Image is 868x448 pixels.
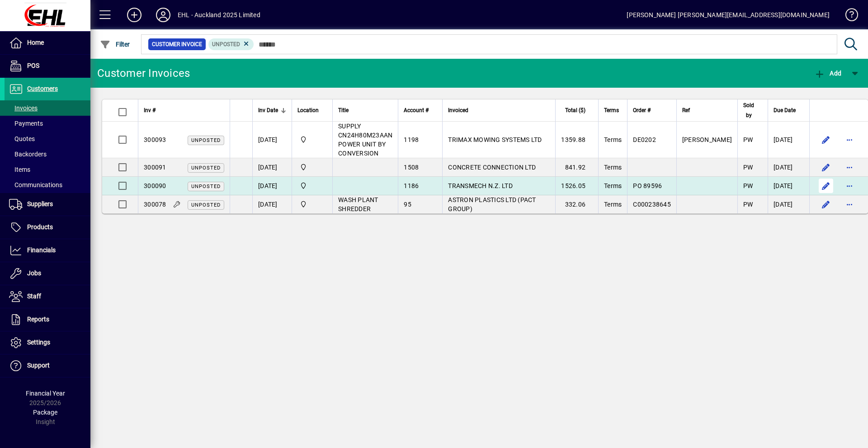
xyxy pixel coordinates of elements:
span: Reports [27,316,49,323]
div: Customer Invoices [97,66,190,80]
a: Settings [5,331,90,354]
a: Support [5,354,90,377]
span: EHL AUCKLAND [297,162,327,172]
span: EHL AUCKLAND [297,181,327,191]
span: Inv # [144,105,156,115]
a: Home [5,32,90,54]
span: PO 89596 [633,182,662,189]
span: Unposted [191,137,221,143]
button: Profile [149,7,178,23]
div: Sold by [743,100,762,120]
span: Items [9,166,30,173]
span: Title [338,105,349,115]
span: Package [33,409,57,416]
span: Financials [27,246,56,254]
a: Suppliers [5,193,90,216]
span: Due Date [774,105,796,115]
span: CONCRETE CONNECTION LTD [448,164,536,171]
span: C000238645 [633,201,671,208]
button: Filter [98,36,132,52]
span: Account # [404,105,429,115]
span: Terms [604,105,619,115]
button: Edit [819,179,833,193]
span: Terms [604,201,622,208]
span: Backorders [9,151,47,158]
a: Knowledge Base [839,2,857,31]
a: Reports [5,308,90,331]
span: 300091 [144,164,166,171]
button: More options [842,197,857,212]
div: Total ($) [561,105,594,115]
td: 1359.88 [555,122,598,158]
td: [DATE] [768,122,809,158]
span: Jobs [27,269,41,277]
span: Unposted [191,165,221,171]
a: Communications [5,177,90,193]
span: Unposted [212,41,240,47]
span: POS [27,62,39,69]
span: Quotes [9,135,35,142]
td: [DATE] [252,158,292,177]
span: Invoiced [448,105,468,115]
span: 300093 [144,136,166,143]
span: Invoices [9,104,38,112]
span: TRIMAX MOWING SYSTEMS LTD [448,136,542,143]
span: Inv Date [258,105,278,115]
div: Order # [633,105,671,115]
button: More options [842,132,857,147]
span: [PERSON_NAME] [682,136,732,143]
span: Order # [633,105,651,115]
span: Products [27,223,53,231]
span: PW [743,182,753,189]
mat-chip: Customer Invoice Status: Unposted [208,38,254,50]
div: Location [297,105,327,115]
div: EHL - Auckland 2025 Limited [178,8,260,22]
span: Filter [100,41,130,48]
button: Edit [819,132,833,147]
span: WASH PLANT SHREDDER [338,196,378,212]
span: PW [743,164,753,171]
span: Payments [9,120,43,127]
td: [DATE] [252,195,292,213]
span: ASTRON PLASTICS LTD (PACT GROUP) [448,196,536,212]
span: 300078 [144,201,166,208]
a: Jobs [5,262,90,285]
a: Items [5,162,90,177]
a: Invoices [5,100,90,116]
span: PW [743,136,753,143]
span: TRANSMECH N.Z. LTD [448,182,513,189]
span: Unposted [191,202,221,208]
td: [DATE] [768,177,809,195]
span: Ref [682,105,690,115]
td: [DATE] [252,177,292,195]
span: Sold by [743,100,754,120]
span: SUPPLY CN24H80M23AAN POWER UNIT BY CONVERSION [338,123,392,157]
span: 1186 [404,182,419,189]
span: Terms [604,164,622,171]
span: DE0202 [633,136,656,143]
span: Unposted [191,184,221,189]
td: 1526.05 [555,177,598,195]
span: Home [27,39,44,46]
span: Support [27,362,50,369]
td: 332.06 [555,195,598,213]
button: Add [120,7,149,23]
span: Suppliers [27,200,53,207]
td: [DATE] [252,122,292,158]
span: Customer Invoice [152,40,202,49]
a: POS [5,55,90,77]
td: [DATE] [768,158,809,177]
span: Settings [27,339,50,346]
button: More options [842,160,857,174]
button: Add [812,65,844,81]
span: EHL AUCKLAND [297,135,327,145]
div: Ref [682,105,732,115]
button: Edit [819,160,833,174]
span: Financial Year [26,390,65,397]
div: Account # [404,105,437,115]
span: Staff [27,292,41,300]
a: Staff [5,285,90,308]
a: Payments [5,116,90,131]
span: Location [297,105,319,115]
div: [PERSON_NAME] [PERSON_NAME][EMAIL_ADDRESS][DOMAIN_NAME] [627,8,830,22]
